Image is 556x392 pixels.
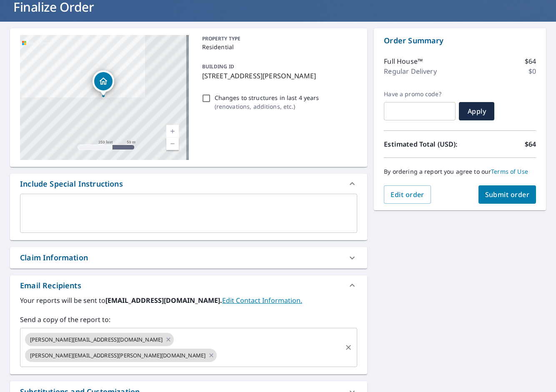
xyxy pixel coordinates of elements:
button: Edit order [384,185,431,204]
p: $64 [525,139,536,149]
p: $0 [528,66,536,76]
p: [STREET_ADDRESS][PERSON_NAME] [202,71,354,81]
p: Order Summary [384,35,536,46]
a: Terms of Use [491,167,528,175]
div: Include Special Instructions [20,178,123,190]
p: ( renovations, additions, etc. ) [215,102,319,111]
p: $64 [525,56,536,66]
button: Apply [459,102,494,120]
label: Your reports will be sent to [20,295,357,305]
button: Clear [343,342,354,353]
a: EditContactInfo [222,296,302,305]
p: Full House™ [384,56,423,66]
div: [PERSON_NAME][EMAIL_ADDRESS][DOMAIN_NAME] [25,333,174,346]
span: [PERSON_NAME][EMAIL_ADDRESS][PERSON_NAME][DOMAIN_NAME] [25,352,210,360]
span: Submit order [485,190,530,199]
p: By ordering a report you agree to our [384,168,536,175]
label: Send a copy of the report to: [20,315,357,325]
a: Current Level 17, Zoom In [166,125,179,137]
p: Changes to structures in last 4 years [215,93,319,102]
div: [PERSON_NAME][EMAIL_ADDRESS][PERSON_NAME][DOMAIN_NAME] [25,349,217,362]
button: Submit order [478,185,536,204]
span: [PERSON_NAME][EMAIL_ADDRESS][DOMAIN_NAME] [25,336,168,344]
span: Edit order [391,190,424,199]
p: Regular Delivery [384,66,436,76]
div: Email Recipients [20,280,81,291]
a: Current Level 17, Zoom Out [166,137,179,150]
p: Residential [202,42,354,51]
b: [EMAIL_ADDRESS][DOMAIN_NAME]. [105,296,222,305]
p: PROPERTY TYPE [202,35,354,42]
div: Claim Information [10,247,367,268]
label: Have a promo code? [384,90,456,98]
div: Email Recipients [10,275,367,295]
div: Dropped pin, building 1, Residential property, 2124 Sidney St Saint Louis, MO 63104 [93,70,114,96]
p: Estimated Total (USD): [384,139,460,149]
p: BUILDING ID [202,63,234,70]
div: Include Special Instructions [10,174,367,194]
div: Claim Information [20,252,88,263]
span: Apply [466,107,488,116]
